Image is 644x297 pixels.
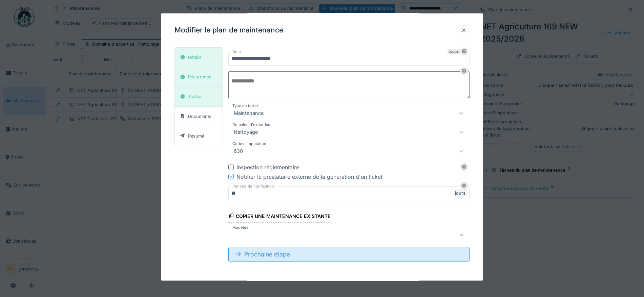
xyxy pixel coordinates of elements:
[188,113,211,119] div: Documents
[188,54,202,60] div: Détails
[454,188,467,197] div: jours
[188,132,204,139] div: Résumé
[448,49,460,54] div: Requis
[188,74,211,80] div: Récurrence
[231,122,272,127] label: Domaine d'expertise
[236,163,469,171] div: Inspection réglementaire
[174,26,283,34] h3: Modifier le plan de maintenance
[188,93,203,100] div: Tâches
[231,103,259,108] label: Type de ticket
[231,141,268,146] label: Code d'imputation
[231,183,275,189] label: Période de notification
[228,247,469,262] div: Prochaine étape
[236,172,469,180] div: Notifier le prestataire externe de la génération d'un ticket
[231,147,246,155] div: 630
[231,224,250,230] label: Modèles
[231,49,242,55] label: Nom
[231,109,266,117] div: Maintenance
[231,128,261,136] div: Nettoyage
[228,211,331,222] div: Copier une maintenance existante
